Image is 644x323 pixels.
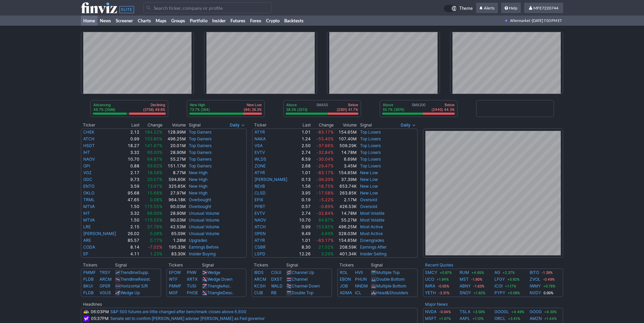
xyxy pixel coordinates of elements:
[425,302,448,307] a: Major News
[163,122,186,129] th: Volume
[145,217,162,223] span: 115.55%
[425,283,435,290] a: IMRA
[271,290,276,295] a: RB
[125,190,140,197] td: 95.68
[532,16,562,26] span: [DATE] 7:03 PM ET
[125,210,140,217] td: 3.32
[340,277,351,282] a: EBON
[316,190,334,195] span: -17.58%
[153,16,169,26] a: Maps
[163,224,186,230] td: 42.53M
[524,3,563,14] a: MFE7220744
[163,163,186,169] td: 151.17M
[189,163,212,168] a: Top Gainers
[295,142,311,149] td: 2.50
[425,308,437,315] a: NVDA
[254,130,265,135] a: ATYR
[376,290,408,295] a: Head&Shoulders
[207,270,220,275] a: Wedge
[360,217,384,223] a: Most Volatile
[83,190,94,195] a: OKLO
[254,150,265,155] a: EVTV
[264,16,282,26] a: Crypto
[83,130,94,135] a: CHEK
[254,217,266,223] a: NAOV
[143,102,165,107] p: Declining
[223,290,234,295] span: Desc.
[189,143,212,148] a: Top Gainers
[189,217,219,223] a: Unusual Volume
[360,184,378,189] a: New Low
[187,277,198,282] a: XRTX
[189,170,207,175] a: New High
[254,177,287,182] a: [PERSON_NAME]
[254,251,265,256] a: LSPD
[83,224,91,229] a: LRE
[360,231,383,236] a: Most Active
[530,315,542,322] a: AMZN
[189,136,212,141] a: Top Gainers
[295,122,311,129] th: Last
[169,290,178,295] a: MGF
[147,150,162,155] span: 66.00%
[425,262,453,268] b: Recent Quotes
[99,283,110,289] a: OPER
[295,149,311,156] td: 2.74
[334,190,357,197] td: 263.85K
[125,183,140,190] td: 3.59
[376,277,404,282] a: Double Bottom
[169,277,178,282] a: WTF
[189,177,207,182] a: New High
[319,197,334,202] span: -5.22%
[145,143,162,148] span: 141.67%
[189,184,207,189] a: New High
[244,107,262,112] p: (94) 26.3%
[271,270,281,275] a: CGUI
[93,102,115,107] p: Advancing
[207,290,234,295] a: TriangleDesc.
[81,122,125,129] th: Ticker
[97,16,113,26] a: News
[254,231,266,236] a: OPEN
[316,130,334,135] span: -83.17%
[382,102,455,113] div: SMA200
[319,204,334,209] span: -0.89%
[295,217,311,224] td: 10.70
[147,224,162,229] span: 37.78%
[125,142,140,149] td: 18.27
[189,245,219,250] a: Earnings Before
[425,290,436,296] a: YETH
[316,170,334,175] span: -83.17%
[207,283,231,289] a: TriangleAsc.
[459,5,473,12] span: Theme
[125,149,140,156] td: 3.32
[254,238,265,243] a: ATYR
[292,283,320,289] a: Channel Down
[99,290,111,295] a: VGUS
[83,184,94,189] a: ENTO
[163,136,186,142] td: 496.25M
[254,211,265,216] a: EVTV
[295,163,311,169] td: 2.68
[292,277,308,282] a: Channel
[169,270,181,275] a: EPOW
[143,2,272,13] input: Search
[252,122,296,129] th: Ticker
[125,217,140,224] td: 1.50
[187,16,210,26] a: Portfolio
[189,204,211,209] a: Overbought
[360,122,372,128] span: Signal
[295,129,311,136] td: 1.01
[83,136,94,141] a: ATCH
[295,190,311,197] td: 3.95
[125,197,140,203] td: 47.65
[125,224,140,230] td: 2.15
[510,16,532,26] span: Aftermarket ·
[189,224,219,229] a: Unusual Volume
[254,184,265,189] a: REVB
[120,277,138,282] span: Trendline
[494,276,505,283] a: LFGY
[190,102,210,107] p: New High
[189,122,201,128] span: Signal
[83,277,94,282] a: FLDB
